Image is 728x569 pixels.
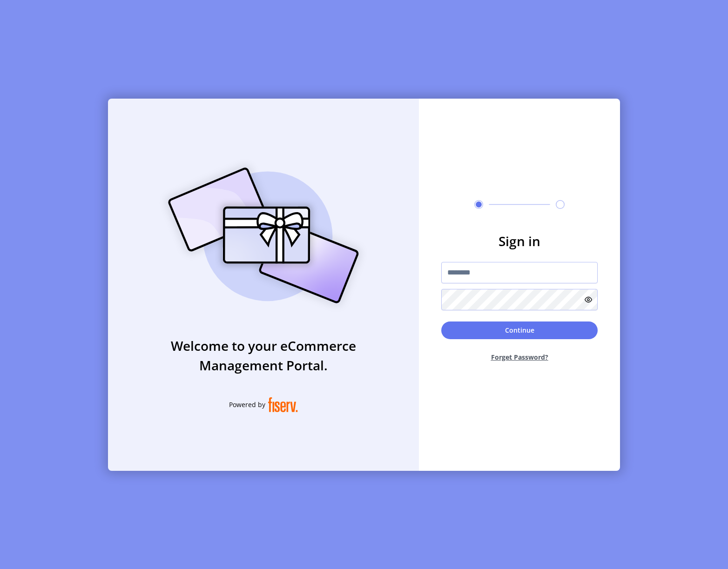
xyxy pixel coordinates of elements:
h3: Sign in [441,231,598,251]
span: Powered by [229,400,265,409]
button: Continue [441,321,598,339]
img: card_Illustration.svg [154,157,373,314]
button: Forget Password? [441,345,598,369]
h3: Welcome to your eCommerce Management Portal. [108,336,419,375]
